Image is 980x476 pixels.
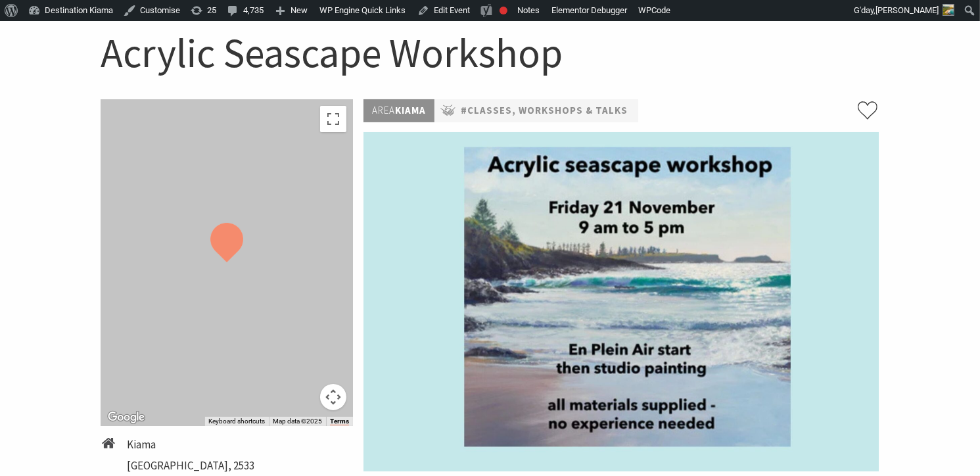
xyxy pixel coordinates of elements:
a: #Classes, Workshops & Talks [461,103,628,119]
h1: Acrylic Seascape Workshop [101,26,879,80]
button: Toggle fullscreen view [320,106,346,132]
p: Kiama [363,99,434,122]
li: [GEOGRAPHIC_DATA], 2533 [128,457,255,475]
button: Keyboard shortcuts [208,417,265,426]
span: Area [372,104,395,116]
div: Focus keyphrase not set [500,7,507,14]
a: Open this area in Google Maps (opens a new window) [105,409,148,426]
span: [PERSON_NAME] [875,5,939,15]
img: Google [105,409,148,426]
button: Map camera controls [320,384,346,410]
a: Terms (opens in new tab) [330,417,349,425]
span: Map data ©2025 [273,417,322,425]
li: Kiama [128,436,255,454]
